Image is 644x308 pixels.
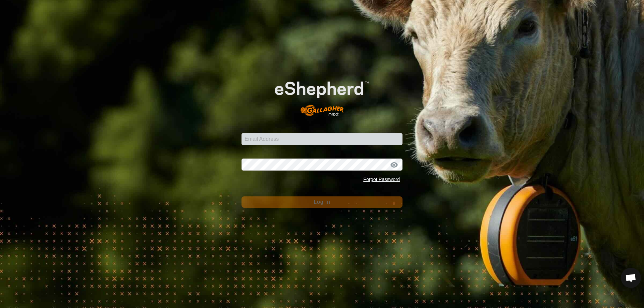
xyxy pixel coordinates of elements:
img: E-shepherd Logo [258,68,386,123]
button: Log In [241,196,402,208]
div: Open chat [621,268,641,288]
a: Forgot Password [363,177,400,182]
input: Email Address [241,133,402,145]
span: Log In [314,199,330,205]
